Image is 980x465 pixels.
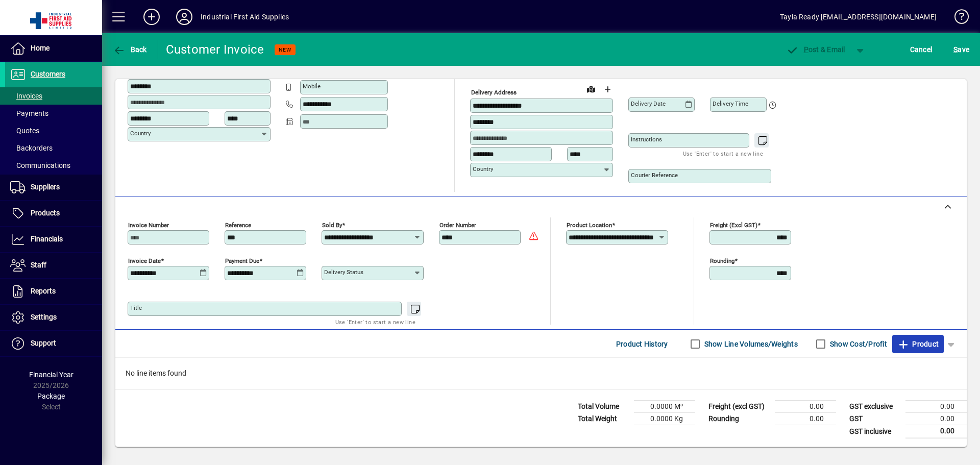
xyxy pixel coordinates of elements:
button: Save [951,40,972,59]
td: 0.00 [905,425,967,438]
mat-label: Instructions [631,136,662,143]
span: Back [113,45,147,54]
a: Financials [5,227,102,252]
button: Cancel [908,40,935,59]
a: Communications [5,157,102,174]
span: Settings [31,313,57,321]
mat-label: Order number [439,222,476,229]
td: Rounding [703,413,775,425]
td: Freight (excl GST) [703,401,775,413]
button: Choose address [599,81,616,97]
a: Home [5,36,102,61]
mat-label: Delivery date [631,100,666,107]
span: Product [897,336,939,352]
mat-label: Freight (excl GST) [710,222,757,229]
button: Post & Email [781,40,850,59]
div: Tayla Ready [EMAIL_ADDRESS][DOMAIN_NAME] [780,9,937,25]
a: Settings [5,305,102,330]
button: Profile [168,8,201,26]
td: 0.00 [905,413,967,425]
a: Suppliers [5,175,102,200]
mat-label: Mobile [303,83,321,90]
td: 0.00 [905,401,967,413]
a: Payments [5,105,102,122]
a: Staff [5,253,102,278]
mat-label: Product location [567,222,612,229]
span: Backorders [10,144,53,152]
td: Total Weight [573,413,634,425]
mat-label: Invoice number [128,222,169,229]
td: 0.0000 M³ [634,401,695,413]
span: Quotes [10,127,39,135]
div: Customer Invoice [166,41,264,58]
a: Backorders [5,139,102,157]
mat-label: Delivery time [713,100,748,107]
mat-hint: Use 'Enter' to start a new line [683,148,763,159]
span: NEW [279,46,291,53]
mat-label: Payment due [225,257,259,264]
label: Show Line Volumes/Weights [702,339,798,349]
span: S [953,45,958,54]
span: Reports [31,287,56,295]
label: Show Cost/Profit [828,339,887,349]
td: 0.0000 Kg [634,413,695,425]
span: Customers [31,70,65,78]
span: Communications [10,161,70,169]
mat-label: Rounding [710,257,734,264]
mat-label: Country [473,165,493,173]
td: Total Volume [573,401,634,413]
a: Invoices [5,87,102,105]
a: Products [5,201,102,226]
button: Add [135,8,168,26]
mat-label: Delivery status [324,268,363,276]
span: P [804,45,808,54]
span: ost & Email [786,45,845,54]
span: Package [37,392,65,400]
td: GST exclusive [844,401,905,413]
a: Support [5,331,102,356]
span: Suppliers [31,183,60,191]
mat-label: Title [130,304,142,311]
span: Products [31,209,60,217]
span: Cancel [910,41,933,58]
span: Product History [616,336,668,352]
span: ave [953,41,969,58]
span: Invoices [10,92,42,100]
mat-label: Reference [225,222,251,229]
span: Financial Year [29,371,73,379]
td: GST inclusive [844,425,905,438]
span: Staff [31,261,46,269]
button: Product History [612,335,672,353]
a: Reports [5,279,102,304]
button: Back [110,40,150,59]
div: Industrial First Aid Supplies [201,9,289,25]
mat-hint: Use 'Enter' to start a new line [335,316,415,328]
span: Support [31,339,56,347]
a: Knowledge Base [947,2,967,35]
span: Payments [10,109,48,117]
a: Quotes [5,122,102,139]
mat-label: Invoice date [128,257,161,264]
mat-label: Country [130,130,151,137]
span: Financials [31,235,63,243]
td: GST [844,413,905,425]
mat-label: Courier Reference [631,172,678,179]
span: Home [31,44,50,52]
app-page-header-button: Back [102,40,158,59]
mat-label: Sold by [322,222,342,229]
button: Product [892,335,944,353]
a: View on map [583,81,599,97]
td: 0.00 [775,413,836,425]
td: 0.00 [775,401,836,413]
div: No line items found [115,358,967,389]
